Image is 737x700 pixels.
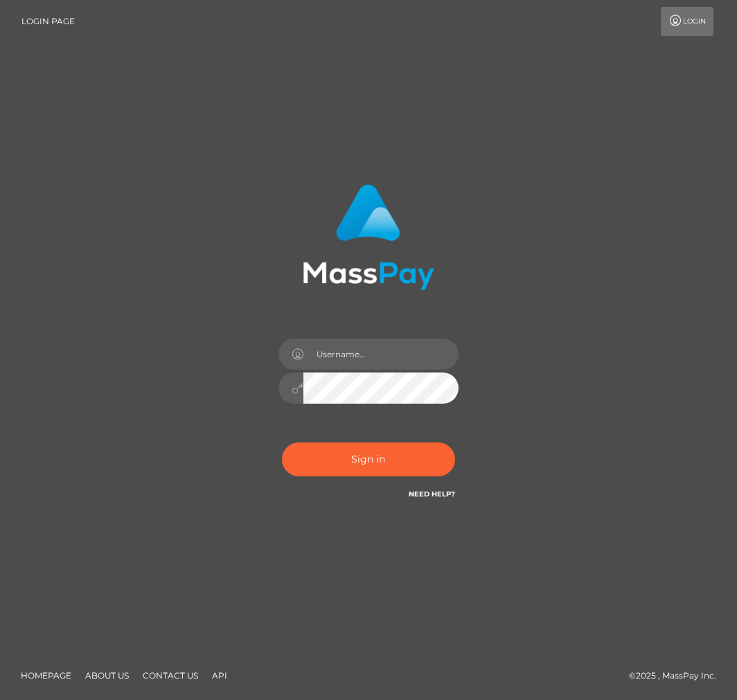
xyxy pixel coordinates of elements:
[303,339,459,370] input: Username...
[137,665,204,686] a: Contact Us
[629,668,727,683] div: © 2025 , MassPay Inc.
[661,7,713,36] a: Login
[15,665,77,686] a: Homepage
[282,442,455,476] button: Sign in
[80,665,134,686] a: About Us
[206,665,233,686] a: API
[21,7,75,36] a: Login Page
[409,490,455,499] a: Need Help?
[303,184,434,290] img: MassPay Login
